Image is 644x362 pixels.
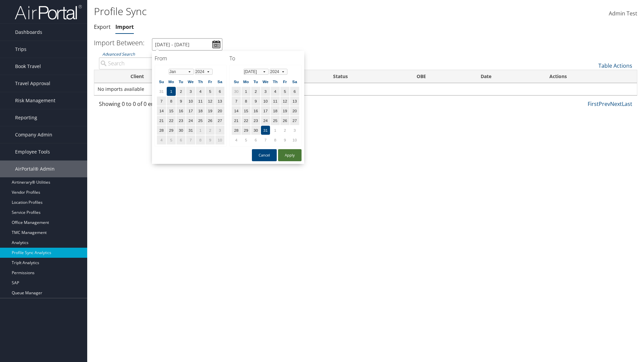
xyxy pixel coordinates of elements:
td: 2 [176,87,185,96]
h1: Profile Sync [94,4,456,18]
span: Risk Management [15,92,55,109]
td: 10 [290,135,299,144]
td: 3 [186,87,195,96]
th: Actions [543,70,637,83]
td: 13 [215,97,224,106]
td: 7 [186,135,195,144]
a: Import [115,23,134,31]
td: 17 [186,106,195,115]
td: 29 [167,126,176,135]
span: Dashboards [15,24,42,41]
td: 5 [241,135,251,144]
td: 26 [280,116,289,125]
td: 3 [290,126,299,135]
th: Fr [280,77,289,86]
span: Company Admin [15,126,52,143]
td: 5 [206,87,215,96]
th: Client: activate to sort column ascending [124,70,203,83]
th: Tu [176,77,185,86]
td: 18 [271,106,280,115]
td: 6 [290,87,299,96]
td: 17 [261,106,270,115]
td: 30 [232,87,241,96]
td: 8 [241,97,251,106]
td: 22 [167,116,176,125]
img: airportal-logo.png [15,4,82,20]
td: 15 [167,106,176,115]
h4: To [229,55,302,62]
th: Su [232,77,241,86]
span: AirPortal® Admin [15,161,55,177]
td: 1 [167,87,176,96]
td: 4 [196,87,205,96]
th: Mo [167,77,176,86]
a: Prev [599,100,610,108]
div: Showing 0 to 0 of 0 entries [99,100,225,111]
span: Book Travel [15,58,41,75]
td: 9 [206,135,215,144]
td: 9 [251,97,260,106]
span: Admin Test [609,10,637,17]
td: 14 [157,106,166,115]
h3: Import Between: [94,38,145,47]
td: 19 [206,106,215,115]
td: 6 [251,135,260,144]
td: 1 [196,126,205,135]
td: 30 [251,126,260,135]
td: 31 [186,126,195,135]
td: 2 [206,126,215,135]
td: 7 [157,97,166,106]
td: 21 [157,116,166,125]
td: 31 [261,126,270,135]
td: 3 [261,87,270,96]
td: 9 [176,97,185,106]
td: 31 [157,87,166,96]
td: 12 [280,97,289,106]
td: 16 [251,106,260,115]
a: Next [610,100,622,108]
td: 8 [271,135,280,144]
button: Cancel [252,149,277,161]
th: Th [196,77,205,86]
th: Tu [251,77,260,86]
a: Table Actions [598,62,632,69]
th: Fr [206,77,215,86]
td: 20 [215,106,224,115]
td: 6 [215,87,224,96]
th: Sa [290,77,299,86]
td: 12 [206,97,215,106]
td: 7 [261,135,270,144]
td: 2 [251,87,260,96]
a: First [588,100,599,108]
a: Admin Test [609,3,637,24]
td: 28 [157,126,166,135]
td: 5 [167,135,176,144]
td: 10 [215,135,224,144]
td: 16 [176,106,185,115]
td: 15 [241,106,251,115]
td: 9 [280,135,289,144]
a: Last [622,100,632,108]
input: Advanced Search [99,57,225,69]
th: Sa [215,77,224,86]
td: 6 [176,135,185,144]
button: Apply [278,149,302,161]
h4: From [155,55,227,62]
span: Trips [15,41,26,58]
th: Status: activate to sort column descending [327,70,411,83]
td: 18 [196,106,205,115]
a: Export [94,23,111,31]
td: 8 [167,97,176,106]
input: [DATE] - [DATE] [152,38,222,51]
td: 11 [196,97,205,106]
td: 29 [241,126,251,135]
td: 27 [215,116,224,125]
td: 4 [271,87,280,96]
th: We [186,77,195,86]
span: Reporting [15,109,37,126]
td: 24 [261,116,270,125]
td: 14 [232,106,241,115]
td: 2 [280,126,289,135]
span: Employee Tools [15,143,50,160]
td: 7 [232,97,241,106]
